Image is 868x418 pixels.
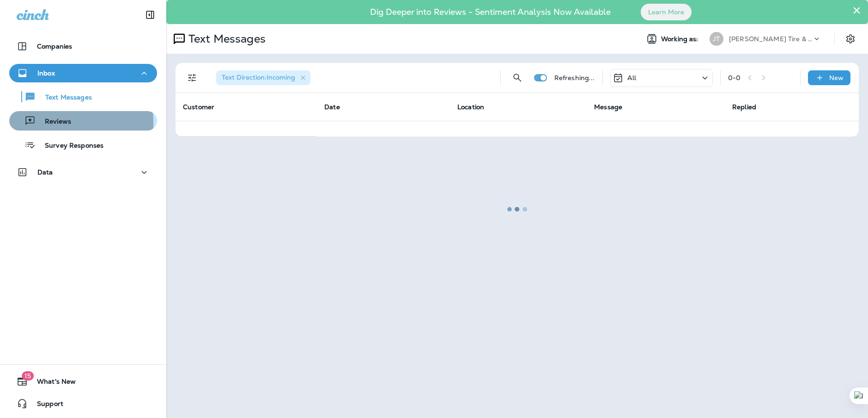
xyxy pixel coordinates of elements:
[9,64,157,82] button: Inbox
[9,111,157,131] button: Reviews
[9,163,157,181] button: Data
[36,94,92,102] p: Text Messages
[37,69,55,77] p: Inbox
[9,394,157,413] button: Support
[28,400,63,411] span: Support
[9,37,157,56] button: Companies
[9,135,157,155] button: Survey Responses
[28,378,76,389] span: What's New
[22,371,34,381] span: 15
[9,87,157,106] button: Text Messages
[9,372,157,391] button: 15What's New
[36,142,103,150] p: Survey Responses
[137,6,163,24] button: Collapse Sidebar
[37,43,72,50] p: Companies
[37,168,53,176] p: Data
[36,118,71,126] p: Reviews
[829,74,844,81] p: New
